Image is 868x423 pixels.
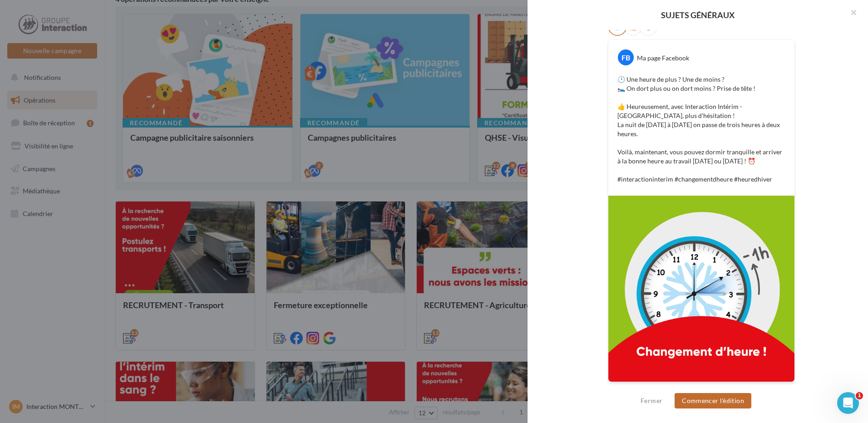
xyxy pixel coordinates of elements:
div: SUJETS GÉNÉRAUX [542,11,853,19]
div: La prévisualisation est non-contractuelle [608,382,795,394]
div: FB [618,49,634,65]
iframe: Intercom live chat [837,392,859,414]
p: 🕐 Une heure de plus ? Une de moins ? 🛌 On dort plus ou on dort moins ? Prise de tête ! 👍 Heureuse... [617,75,785,184]
button: Commencer l'édition [675,393,751,408]
button: Fermer [637,395,666,406]
span: 1 [856,392,863,399]
div: Ma page Facebook [637,54,689,63]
